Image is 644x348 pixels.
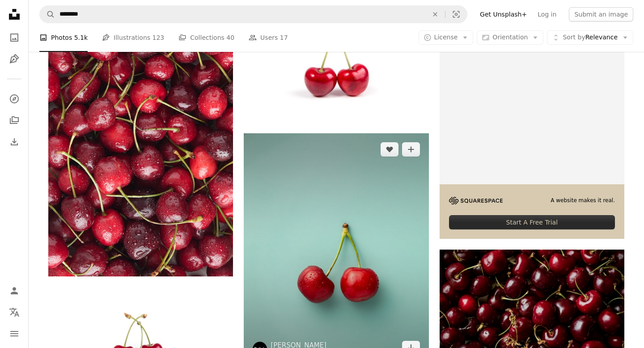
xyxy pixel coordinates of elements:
[434,34,458,41] span: License
[419,30,474,45] button: License
[5,111,23,129] a: Collections
[563,33,618,42] span: Relevance
[153,33,165,42] span: 123
[249,23,288,52] a: Users 17
[402,142,420,157] button: Add to Collection
[5,325,23,343] button: Menu
[551,197,615,204] span: A website makes it real.
[102,23,164,52] a: Illustrations 123
[425,6,445,23] button: Clear
[440,307,624,315] a: red cherry fruits
[445,6,467,23] button: Visual search
[547,30,633,45] button: Sort byRelevance
[5,303,23,321] button: Language
[492,34,528,41] span: Orientation
[5,133,23,151] a: Download History
[532,7,562,21] a: Log in
[39,5,467,23] form: Find visuals sitewide
[48,134,233,142] a: a pile of cherries with water droplets on them
[280,33,288,42] span: 17
[5,90,23,108] a: Explore
[5,5,23,25] a: Home — Unsplash
[5,282,23,300] a: Log in / Sign up
[477,30,543,45] button: Orientation
[244,56,428,64] a: red cherry
[563,34,585,41] span: Sort by
[178,23,234,52] a: Collections 40
[569,7,633,21] button: Submit an image
[475,7,532,21] a: Get Unsplash+
[244,244,428,252] a: two cherries
[449,197,503,204] img: file-1705255347840-230a6ab5bca9image
[381,142,398,157] button: Like
[449,215,615,229] div: Start A Free Trial
[40,6,55,23] button: Search Unsplash
[5,50,23,68] a: Illustrations
[226,33,234,42] span: 40
[5,29,23,47] a: Photos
